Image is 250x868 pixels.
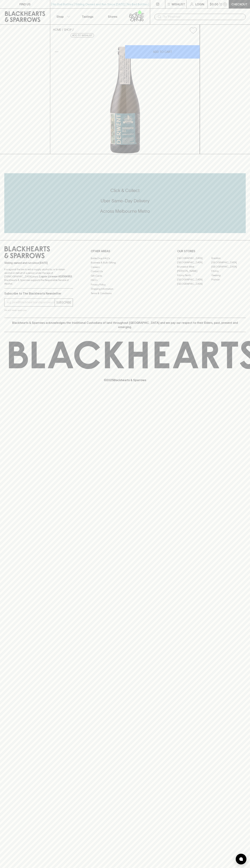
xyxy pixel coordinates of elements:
[53,28,61,31] a: HOME
[4,198,246,204] h5: Uber Same-Day Delivery
[64,28,72,31] a: SHOP
[211,265,246,269] a: [GEOGRAPHIC_DATA]
[177,273,211,278] a: Fitzroy North
[56,14,64,19] p: Shop
[125,45,200,59] button: ADD TO CART
[211,273,246,278] a: Geelong
[71,33,94,38] button: Add to wishlist
[177,256,211,260] a: [GEOGRAPHIC_DATA]
[177,269,211,273] a: [PERSON_NAME]
[211,278,246,282] a: Prahran
[7,300,55,305] input: e.g. jane@blackheartsandsparrows.com.au
[91,278,159,282] a: FAQ's
[211,260,246,265] a: [GEOGRAPHIC_DATA]
[177,278,211,282] a: [GEOGRAPHIC_DATA]
[91,274,159,278] a: Gift Cards
[4,268,73,285] p: It is against the law to sell or supply alcohol to, or to obtain alcohol on behalf of a person un...
[4,173,246,233] div: Call to action block
[231,2,247,6] p: Checkout
[82,14,93,19] p: Tastings
[108,14,117,19] p: Stores
[4,261,73,265] p: Sibling owned and run since [DATE]
[39,275,72,278] strong: Liquor License #32064953
[7,321,243,329] p: Blackhearts & Sparrows acknowledges the traditional Custodians of land throughout [GEOGRAPHIC_DAT...
[210,2,218,6] p: $0.00
[56,300,71,305] p: SUBSCRIBE
[19,2,31,6] p: FIND US
[91,256,159,260] a: Bottle Drop FAQ's
[75,9,100,24] a: Tastings
[4,188,246,193] h5: Click & Collect
[211,269,246,273] a: Fitzroy
[100,9,125,24] a: Stores
[91,269,159,274] a: Contact Us
[153,50,172,54] p: ADD TO CART
[4,291,73,296] p: Subscribe to The Blackhearts Newsletter
[91,261,159,265] a: Business & Bulk Gifting
[177,282,211,286] a: [GEOGRAPHIC_DATA]
[188,26,198,35] button: Add to wishlist
[177,260,211,265] a: [GEOGRAPHIC_DATA]
[4,308,73,312] p: We will never spam you
[195,2,204,6] p: Login
[211,256,246,260] a: Braddon
[163,14,243,20] input: Try "Pinot noir"
[50,37,200,154] img: 51311.png
[91,249,159,253] p: OTHER AREAS
[55,299,73,306] button: SUBSCRIBE
[177,249,246,253] p: OUR STORES
[91,265,159,269] a: Careers
[177,265,211,269] a: Brunswick West
[50,9,75,24] button: Shop
[4,208,246,214] h5: Across Melbourne Metro
[91,287,159,291] a: Shipping Information
[91,282,159,287] a: Privacy Policy
[91,291,159,295] a: Terms & Conditions
[239,857,243,861] img: bubble-icon
[224,3,226,5] p: 0
[172,2,185,6] p: Wishlist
